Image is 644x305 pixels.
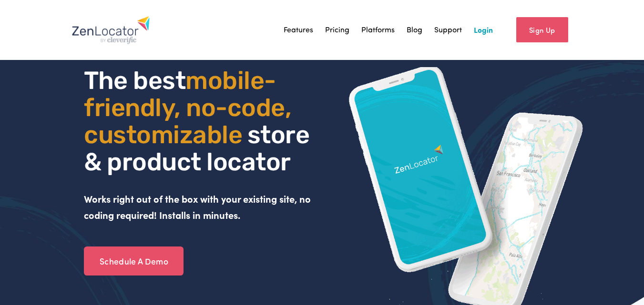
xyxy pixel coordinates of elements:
a: Support [434,23,462,37]
a: Pricing [325,23,349,37]
span: The best [84,66,185,95]
a: Blog [407,23,422,37]
span: store & product locator [84,120,315,177]
a: Sign Up [516,17,568,42]
span: mobile- friendly, no-code, customizable [84,66,296,149]
a: Features [284,23,313,37]
strong: Works right out of the box with your existing site, no coding required! Installs in minutes. [84,192,313,221]
img: Zenlocator [72,16,150,44]
a: Schedule A Demo [84,246,184,276]
a: Login [474,23,493,37]
a: Platforms [361,23,395,37]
